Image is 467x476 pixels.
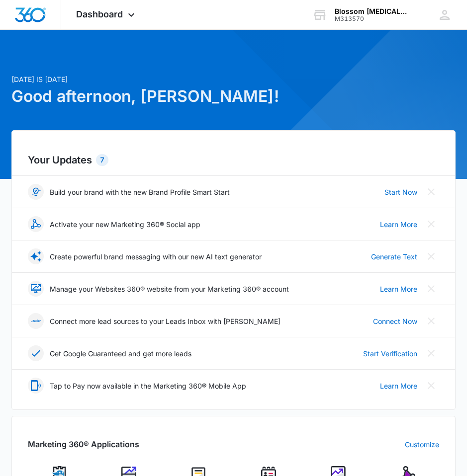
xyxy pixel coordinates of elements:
[380,219,417,230] a: Learn More
[50,316,280,326] p: Connect more lead sources to your Leads Inbox with [PERSON_NAME]
[335,15,407,22] div: account id
[423,313,439,329] button: Close
[371,251,417,262] a: Generate Text
[405,439,439,450] a: Customize
[11,84,455,108] h1: Good afternoon, [PERSON_NAME]!
[50,251,262,262] p: Create powerful brand messaging with our new AI text generator
[11,74,455,84] p: [DATE] is [DATE]
[50,284,289,294] p: Manage your Websites 360® website from your Marketing 360® account
[50,381,246,391] p: Tap to Pay now available in the Marketing 360® Mobile App
[423,281,439,297] button: Close
[380,381,417,391] a: Learn More
[50,348,191,359] p: Get Google Guaranteed and get more leads
[384,187,417,197] a: Start Now
[50,219,200,230] p: Activate your new Marketing 360® Social app
[373,316,417,326] a: Connect Now
[28,153,439,167] h2: Your Updates
[335,7,407,15] div: account name
[363,348,417,359] a: Start Verification
[50,187,230,197] p: Build your brand with the new Brand Profile Smart Start
[380,284,417,294] a: Learn More
[423,248,439,264] button: Close
[423,345,439,361] button: Close
[423,216,439,232] button: Close
[423,184,439,200] button: Close
[96,154,108,166] div: 7
[76,9,123,19] span: Dashboard
[423,378,439,394] button: Close
[28,438,139,450] h2: Marketing 360® Applications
